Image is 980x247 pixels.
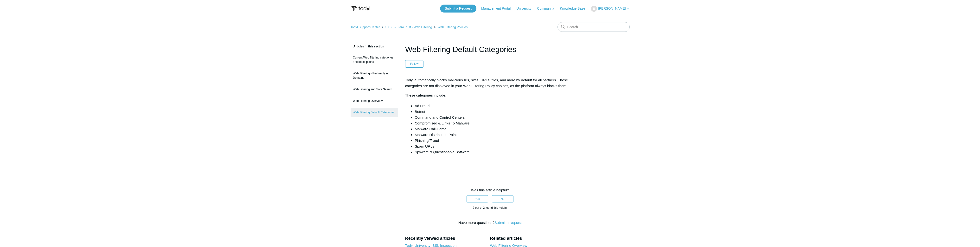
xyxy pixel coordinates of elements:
a: Web Filtering and Safe Search [351,85,398,94]
li: Spam URLs [415,143,575,149]
button: This article was helpful [467,195,488,202]
img: Todyl Support Center Help Center home page [351,4,371,13]
span: Was this article helpful? [471,188,509,192]
a: University [516,6,536,11]
li: Command and Control Centers [415,115,575,120]
a: Web Filtering Default Categories [351,108,398,117]
a: Web Filtering Policies [438,25,468,29]
li: Web Filtering Policies [433,25,468,29]
h1: Web Filtering Default Categories [405,44,575,55]
button: Follow Article [405,60,424,67]
a: Submit a request [494,221,522,225]
h2: Recently viewed articles [405,235,485,242]
li: Todyl Support Center [351,25,381,29]
p: Todyl automatically blocks malicious IPs, sites, URLs, files, and more by default for all partner... [405,77,575,89]
a: Todyl Support Center [351,25,380,29]
span: 2 out of 2 found this helpful [473,206,507,209]
li: Phishing/Fraud [415,138,575,143]
li: Ad Fraud [415,103,575,109]
li: Malware Call-Home [415,126,575,132]
span: [PERSON_NAME] [598,6,626,10]
li: Malware Distribution Point [415,132,575,138]
a: Management Portal [481,6,515,11]
span: Articles in this section [351,45,384,48]
p: These categories include: [405,92,575,98]
li: Botnet [415,109,575,115]
a: SASE & ZeroTrust - Web Filtering [385,25,432,29]
button: [PERSON_NAME] [591,6,629,12]
li: Spyware & Questionable Software [415,149,575,155]
a: Knowledge Base [560,6,590,11]
li: Compromised & Links To Malware [415,120,575,126]
input: Search [557,22,630,32]
a: Submit a Request [440,5,476,13]
a: Current Web filtering categories and descriptions [351,53,398,66]
a: Web Filtering - Reclassifying Domains [351,69,398,82]
li: SASE & ZeroTrust - Web Filtering [381,25,433,29]
h2: Related articles [490,235,575,242]
a: Community [537,6,559,11]
a: Web Filtering Overview [351,96,398,105]
button: This article was not helpful [492,195,513,202]
div: Have more questions? [405,220,575,226]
